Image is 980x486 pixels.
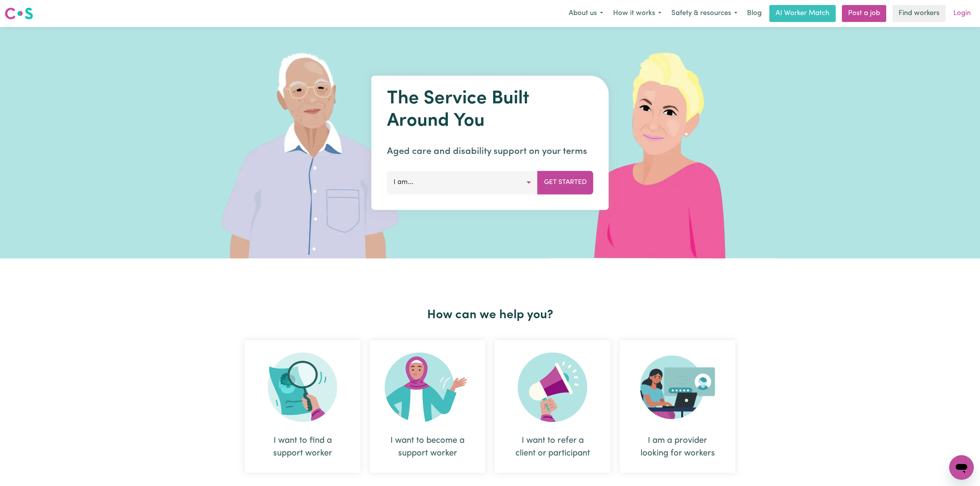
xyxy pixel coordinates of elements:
button: Get Started [537,171,593,194]
iframe: Button to launch messaging window [949,455,974,480]
a: Blog [742,5,766,22]
div: I want to become a support worker [388,434,467,460]
div: I want to find a support worker [263,434,342,460]
button: About us [564,5,608,22]
button: I am... [387,171,538,194]
button: How it works [608,5,666,22]
h2: How can we help you? [240,308,740,322]
img: Become Worker [385,353,470,422]
a: AI Worker Match [769,5,836,22]
div: I want to refer a client or participant [495,340,610,473]
img: Careseekers logo [5,7,33,20]
div: I want to become a support worker [370,340,485,473]
img: Search [268,353,337,422]
a: Careseekers logo [5,5,33,22]
div: I am a provider looking for workers [638,434,717,460]
img: Refer [518,353,587,422]
h1: The Service Built Around You [387,88,593,132]
button: Safety & resources [666,5,742,22]
div: I want to find a support worker [245,340,360,473]
a: Find workers [892,5,946,22]
a: Login [949,5,975,22]
a: Post a job [842,5,886,22]
div: I am a provider looking for workers [620,340,735,473]
img: Provider [640,353,715,422]
p: Aged care and disability support on your terms [387,145,593,159]
div: I want to refer a client or participant [513,434,592,460]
